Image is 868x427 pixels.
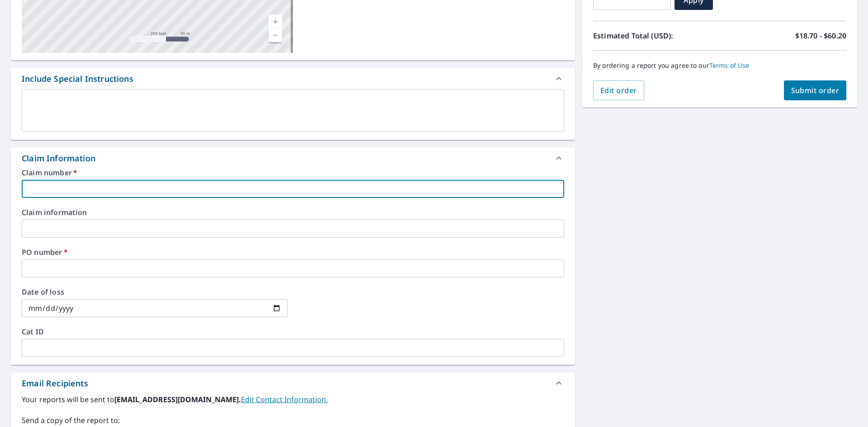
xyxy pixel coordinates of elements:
button: Submit order [784,80,847,100]
label: Send a copy of the report to: [22,415,564,426]
div: Include Special Instructions [22,73,133,85]
span: Submit order [791,85,840,95]
div: Email Recipients [22,377,88,389]
label: Date of loss [22,288,288,296]
label: PO number [22,249,564,256]
label: Cat ID [22,328,564,335]
p: $18.70 - $60.20 [795,30,846,41]
label: Claim number [22,169,564,176]
a: Terms of Use [709,61,750,70]
p: Estimated Total (USD): [593,30,720,41]
div: Include Special Instructions [11,68,575,89]
button: Edit order [593,80,644,100]
div: Claim Information [22,152,95,164]
a: Current Level 17, Zoom In [269,15,282,28]
label: Your reports will be sent to [22,394,564,405]
a: Current Level 17, Zoom Out [269,28,282,42]
span: Edit order [600,85,637,95]
div: Email Recipients [11,372,575,394]
b: [EMAIL_ADDRESS][DOMAIN_NAME]. [114,394,241,404]
div: Claim Information [11,147,575,169]
p: By ordering a report you agree to our [593,61,846,70]
a: EditContactInfo [241,394,328,404]
label: Claim information [22,209,564,216]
